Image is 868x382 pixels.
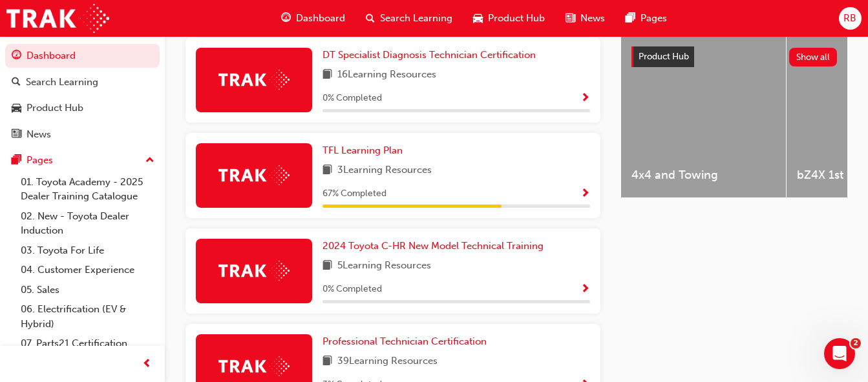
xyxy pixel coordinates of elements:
span: car-icon [473,10,483,26]
div: Product Hub [26,101,83,116]
span: search-icon [12,77,21,88]
a: Search Learning [5,70,160,94]
a: guage-iconDashboard [271,5,355,32]
a: news-iconNews [555,5,615,32]
span: Dashboard [296,11,345,26]
span: RB [843,11,856,26]
a: 07. Parts21 Certification [16,334,160,354]
img: Trak [218,70,290,90]
span: pages-icon [626,10,635,26]
span: book-icon [323,67,332,83]
button: Show Progress [580,90,590,106]
span: book-icon [323,354,332,370]
span: 0 % Completed [323,91,382,106]
a: car-iconProduct Hub [463,5,555,32]
span: DT Specialist Diagnosis Technician Certification [323,49,536,61]
button: Show all [789,48,838,66]
span: 0 % Completed [323,282,382,297]
span: Show Progress [580,284,590,296]
img: Trak [218,261,290,281]
span: Search Learning [380,11,452,26]
span: 39 Learning Resources [337,354,438,370]
a: pages-iconPages [615,5,677,32]
button: Pages [5,148,160,172]
span: pages-icon [12,155,21,166]
span: prev-icon [142,356,152,372]
a: search-iconSearch Learning [355,5,463,32]
span: book-icon [323,163,332,179]
a: 2024 Toyota C-HR New Model Technical Training [323,239,549,254]
a: Dashboard [5,44,160,68]
span: 5 Learning Resources [337,258,431,274]
span: up-icon [145,152,154,169]
button: Show Progress [580,281,590,297]
span: news-icon [12,129,21,141]
a: 4x4 and Towing [621,36,786,197]
a: Product HubShow all [631,46,837,67]
div: Search Learning [26,75,98,90]
img: Trak [218,356,290,376]
a: 06. Electrification (EV & Hybrid) [16,299,160,334]
div: Pages [26,153,53,168]
img: Trak [6,4,109,33]
span: 16 Learning Resources [337,67,436,83]
button: DashboardSearch LearningProduct HubNews [5,41,160,148]
span: News [580,11,605,26]
span: Product Hub [639,51,689,62]
span: TFL Learning Plan [323,145,403,156]
span: book-icon [323,258,332,274]
img: Trak [218,165,290,185]
span: Show Progress [580,188,590,200]
span: Product Hub [488,11,545,26]
span: 2 [851,338,861,348]
span: search-icon [366,10,375,26]
iframe: Intercom live chat [824,338,855,369]
a: 04. Customer Experience [16,260,160,280]
span: 2024 Toyota C-HR New Model Technical Training [323,240,544,252]
a: 05. Sales [16,280,160,300]
a: DT Specialist Diagnosis Technician Certification [323,48,541,63]
span: 3 Learning Resources [337,163,432,179]
a: TFL Learning Plan [323,143,408,158]
a: Product Hub [5,96,160,120]
span: Show Progress [580,93,590,105]
span: guage-icon [281,10,291,26]
span: 4x4 and Towing [631,168,776,183]
a: Professional Technician Certification [323,334,492,349]
span: Professional Technician Certification [323,336,487,347]
button: Show Progress [580,186,590,202]
span: 67 % Completed [323,186,386,201]
a: 03. Toyota For Life [16,241,160,261]
span: guage-icon [12,50,21,62]
button: RB [839,7,862,30]
span: Pages [640,11,667,26]
div: News [26,127,51,142]
span: car-icon [12,103,21,114]
a: 01. Toyota Academy - 2025 Dealer Training Catalogue [16,172,160,206]
a: 02. New - Toyota Dealer Induction [16,206,160,241]
a: News [5,123,160,146]
span: news-icon [566,10,575,26]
